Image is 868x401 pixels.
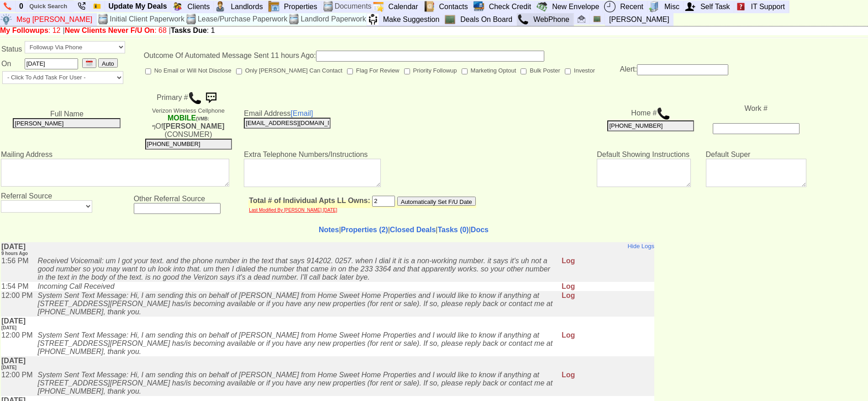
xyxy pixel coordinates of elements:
[236,64,342,75] label: Only [PERSON_NAME] Can Contact
[438,226,469,234] a: Tasks (0)
[97,14,109,25] img: docs.png
[168,114,196,122] font: MOBILE
[561,168,574,176] font: Log
[98,58,118,68] button: Auto
[185,14,197,25] img: docs.png
[280,1,321,13] a: Properties
[0,150,243,192] td: Mailing Address
[536,1,547,12] img: gmoney.png
[227,1,267,13] a: Landlords
[0,154,25,168] b: [DATE]
[473,1,484,12] img: creditreport.png
[37,89,552,113] i: System Sent Text Message: Hi, I am sending this on behalf of [PERSON_NAME] from Home Sweet Home P...
[0,89,133,150] td: Full Name
[648,1,660,12] img: officebldg.png
[423,1,435,12] img: contact.png
[37,40,113,48] i: Incoming Call Received
[133,89,244,150] td: Primary # Of (CONSUMER)
[517,14,529,25] img: call.png
[661,1,684,13] a: Misc
[243,150,596,192] td: Extra Telephone Numbers/Instructions
[134,51,806,62] div: Outcome Of Automated Message Sent 11 hours Ago:
[530,14,573,26] a: WebPhone
[16,16,92,23] font: Msg [PERSON_NAME]
[561,89,574,97] font: Log
[471,226,489,234] a: Docs
[65,26,167,34] a: New Clients Never F/U On: 68
[288,14,300,25] img: docs.png
[616,1,647,13] a: Recent
[145,64,231,75] label: No Email or Will Not Disclose
[0,14,12,25] img: money.png
[0,123,16,128] font: [DATE]
[0,192,133,217] td: Referral Source
[548,1,603,13] a: New Envelope
[565,64,595,75] label: Investor
[163,122,224,130] b: [PERSON_NAME]
[626,0,653,7] a: Hide Logs
[373,1,384,12] img: appt_icon.png
[485,1,535,13] a: Check Credit
[145,68,151,74] input: No Email or Will Not Disclose
[202,94,220,101] a: Verizon Wireless
[171,26,215,34] a: Tasks Due: 1
[596,89,705,150] td: Home #
[171,26,207,34] b: Tasks Due
[202,89,220,107] img: sms.png
[172,1,183,12] img: clients.png
[300,13,366,26] td: Landlord Paperwork
[404,68,410,74] input: Priority Followup
[37,168,552,193] i: System Sent Text Message: Hi, I am sending this on behalf of [PERSON_NAME] from Home Sweet Home P...
[0,83,16,88] font: [DATE]
[462,68,468,74] input: Marketing Optout
[319,226,339,234] a: Notes
[705,150,807,192] td: Default Super
[397,197,476,206] button: Automatically Set F/U Date
[133,192,244,217] td: Other Referral Source
[347,64,400,75] label: Flag For Review
[236,68,242,74] input: Only [PERSON_NAME] Can Contact
[705,89,807,150] td: Work #
[697,1,734,13] a: Self Task
[334,0,372,13] td: Documents
[13,14,96,26] a: Msg [PERSON_NAME]
[249,208,337,213] u: Last Modified By [PERSON_NAME] [DATE]
[341,226,388,234] a: Properties (2)
[561,15,574,22] font: Log
[249,197,370,204] b: Total # of Individual Apts LL Owns:
[105,0,171,12] a: Update My Deals
[684,1,696,12] img: myadd.png
[390,226,436,234] a: Closed Deals
[37,49,552,73] i: System Sent Text Message: Hi, I am sending this on behalf of [PERSON_NAME] from Home Sweet Home P...
[291,109,313,117] a: [Email]
[596,150,705,192] td: Default Showing Instructions
[385,1,422,13] a: Calendar
[462,64,516,75] label: Marketing Optout
[16,0,27,12] a: 0
[37,129,552,153] i: System Sent Text Message: Hi, I am sending this on behalf of [PERSON_NAME] from Home Sweet Home P...
[404,64,457,75] label: Priority Followup
[457,14,516,26] a: Deals On Board
[0,0,27,14] b: [DATE]
[65,26,155,34] b: New Clients Never F/U On
[604,1,615,12] img: recent.png
[0,75,25,89] b: [DATE]
[1,226,806,234] center: | | | |
[0,115,25,128] b: [DATE]
[1,58,24,70] td: On
[93,2,101,10] img: Bookmark.png
[1,41,24,58] td: Status
[322,1,334,12] img: docs.png
[561,40,574,48] font: Log
[747,1,789,13] a: IT Support
[593,15,601,23] img: chalkboard.png
[197,13,288,26] td: Lease/Purchase Paperwork
[184,1,214,13] a: Clients
[152,114,209,130] b: Verizon Wireless
[436,1,472,13] a: Contacts
[215,1,226,12] img: landlord.png
[109,13,185,26] td: Initial Client Paperwork
[657,107,670,120] img: call.png
[735,1,747,12] img: help2.png
[521,68,526,74] input: Bulk Poster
